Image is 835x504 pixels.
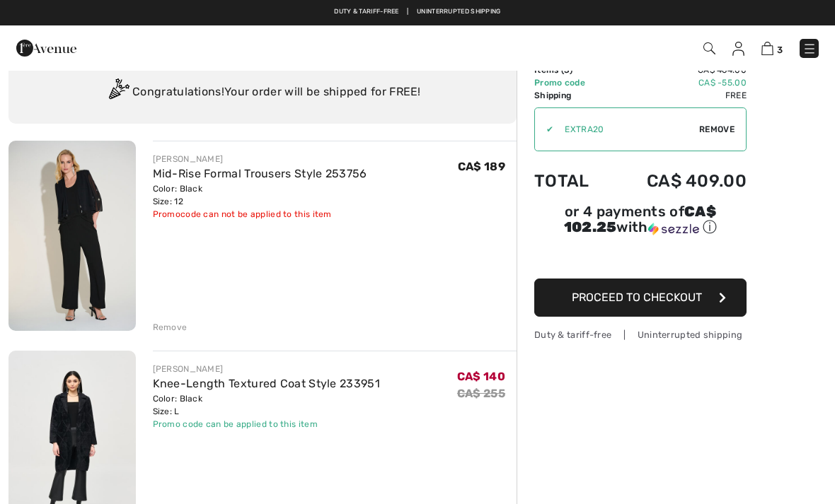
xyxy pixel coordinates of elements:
button: Proceed to Checkout [534,279,747,317]
img: Sezzle [648,223,699,235]
div: or 4 payments of with [534,205,747,237]
div: Color: Black Size: 12 [153,182,367,208]
s: CA$ 255 [457,387,505,400]
img: Shopping Bag [761,42,773,55]
a: Mid-Rise Formal Trousers Style 253756 [153,167,367,180]
div: Duty & tariff-free | Uninterrupted shipping [534,328,747,341]
img: Menu [802,42,817,56]
div: Congratulations! Your order will be shipped for FREE! [25,78,500,107]
input: Promo code [553,108,699,151]
div: [PERSON_NAME] [153,363,380,375]
div: Promocode can not be applied to this item [153,208,367,221]
td: Free [609,89,747,102]
img: Search [703,42,715,54]
a: Knee-Length Textured Coat Style 233951 [153,377,380,390]
img: Mid-Rise Formal Trousers Style 253756 [8,141,136,331]
span: Proceed to Checkout [572,291,702,304]
td: CA$ 409.00 [609,157,747,205]
a: 1ère Avenue [16,40,76,54]
div: Remove [153,321,188,334]
td: Promo code [534,76,609,89]
span: 3 [777,45,783,55]
a: 3 [761,40,783,57]
div: Color: Black Size: L [153,392,380,418]
span: Remove [699,123,735,136]
a: Duty & tariff-free | Uninterrupted shipping [334,8,500,15]
div: ✔ [535,123,553,136]
img: Congratulation2.svg [104,78,132,107]
div: or 4 payments ofCA$ 102.25withSezzle Click to learn more about Sezzle [534,205,747,242]
td: CA$ -55.00 [609,76,747,89]
div: [PERSON_NAME] [153,153,367,165]
img: My Info [732,42,744,56]
span: CA$ 189 [458,160,505,173]
span: CA$ 102.25 [564,203,716,235]
iframe: PayPal-paypal [534,242,747,274]
span: CA$ 140 [457,370,505,383]
div: Promo code can be applied to this item [153,418,380,430]
img: 1ère Avenue [16,34,76,62]
td: Total [534,157,609,205]
td: Shipping [534,89,609,102]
